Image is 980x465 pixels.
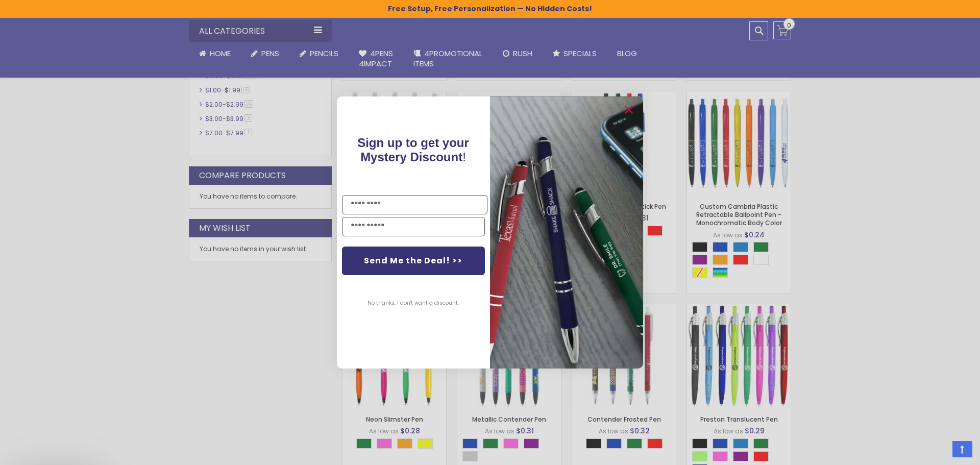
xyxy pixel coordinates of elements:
[358,136,470,164] span: Sign up to get your Mystery Discount
[363,290,464,316] button: No thanks, I don't want a discount.
[358,136,470,164] span: !
[621,102,637,118] button: Close dialog
[490,96,643,369] img: pop-up-image
[342,247,485,275] button: Send Me the Deal! >>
